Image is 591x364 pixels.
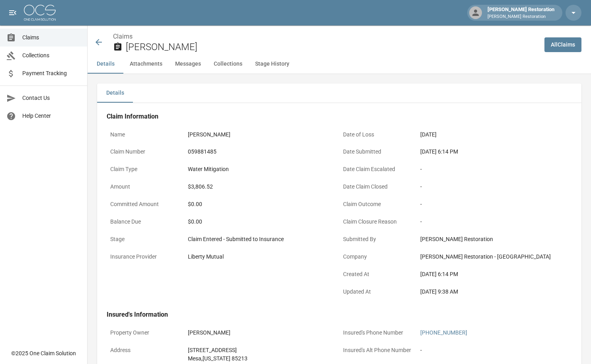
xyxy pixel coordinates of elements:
p: Stage [107,232,184,247]
div: - [420,218,568,226]
div: $0.00 [188,218,336,226]
p: Insurance Provider [107,249,184,265]
button: Details [88,55,123,74]
p: Claim Outcome [339,197,417,212]
div: 059881485 [188,148,336,156]
p: Property Owner [107,325,184,341]
p: Committed Amount [107,197,184,212]
button: Collections [207,55,249,74]
div: [PERSON_NAME] Restoration [420,235,568,243]
p: Claim Number [107,144,184,160]
img: ocs-logo-white-transparent.png [24,5,56,21]
div: Water Mitigation [188,165,336,173]
div: - [420,183,568,191]
div: - [420,346,568,354]
div: anchor tabs [88,55,591,74]
span: Contact Us [22,94,81,102]
p: Name [107,127,184,142]
button: Stage History [249,55,296,74]
p: Date Submitted [339,144,417,160]
div: details tabs [97,84,581,103]
span: Help Center [22,112,81,120]
div: [DATE] 9:38 AM [420,288,568,296]
button: open drawer [5,5,21,21]
nav: breadcrumb [113,32,538,41]
a: AllClaims [544,37,581,52]
div: [PERSON_NAME] Restoration - [GEOGRAPHIC_DATA] [420,253,568,261]
p: Address [107,343,184,358]
div: Mesa , [US_STATE] 85213 [188,354,336,363]
div: © 2025 One Claim Solution [11,349,76,357]
span: Claims [22,33,81,42]
p: Amount [107,179,184,195]
button: Attachments [123,55,169,74]
a: [PHONE_NUMBER] [420,329,467,336]
a: Claims [113,33,133,40]
div: - [420,165,568,173]
p: Date Claim Escalated [339,162,417,177]
div: [PERSON_NAME] [188,130,336,139]
p: Insured's Phone Number [339,325,417,341]
div: [PERSON_NAME] Restoration [484,6,558,20]
p: Insured's Alt Phone Number [339,343,417,358]
p: Created At [339,267,417,282]
div: [DATE] 6:14 PM [420,148,568,156]
h2: [PERSON_NAME] [126,41,538,53]
div: [DATE] 6:14 PM [420,270,568,278]
div: [STREET_ADDRESS] [188,346,336,354]
button: Messages [169,55,207,74]
span: Payment Tracking [22,69,81,78]
p: Claim Closure Reason [339,214,417,230]
div: $3,806.52 [188,183,336,191]
p: Updated At [339,284,417,300]
h4: Insured's Information [107,311,572,319]
span: Collections [22,51,81,60]
button: Details [97,84,133,103]
p: Submitted By [339,232,417,247]
div: $0.00 [188,200,336,208]
p: [PERSON_NAME] Restoration [488,14,554,20]
p: Company [339,249,417,265]
p: Date of Loss [339,127,417,142]
p: Balance Due [107,214,184,230]
div: Liberty Mutual [188,253,336,261]
p: Date Claim Closed [339,179,417,195]
h4: Claim Information [107,113,572,121]
div: [DATE] [420,130,568,139]
div: [PERSON_NAME] [188,329,336,337]
div: Claim Entered - Submitted to Insurance [188,235,336,243]
p: Claim Type [107,162,184,177]
div: - [420,200,568,208]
